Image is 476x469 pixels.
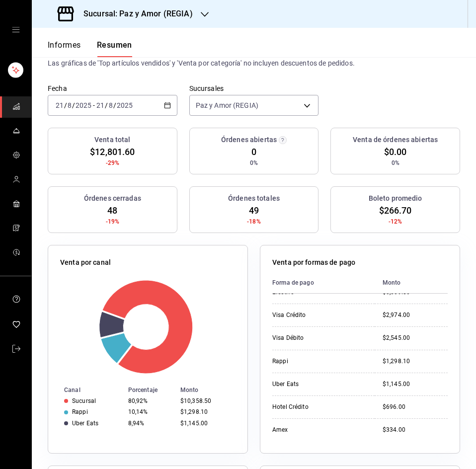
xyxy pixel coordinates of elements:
font: $2,545.00 [383,334,410,341]
font: Uber Eats [272,381,299,388]
font: Resumen [97,40,132,50]
font: $0.00 [384,147,407,157]
font: Visa Crédito [272,312,306,318]
font: -12% [389,218,402,225]
font: Las gráficas de 'Top artículos vendidos' y 'Venta por categoría' no incluyen descuentos de pedidos. [48,59,355,67]
font: / [105,101,108,109]
font: 10,14% [128,408,148,415]
font: Amex [272,426,288,433]
font: $1,298.10 [383,358,410,365]
font: Fecha [48,84,67,92]
font: Órdenes totales [228,194,280,202]
font: -29% [106,159,120,166]
font: Órdenes cerradas [84,194,141,202]
font: / [72,101,75,109]
font: $2,974.00 [383,312,410,318]
font: Sucursal: Paz y Amor (REGIA) [83,9,193,18]
font: Informes [48,40,81,50]
font: / [113,101,116,109]
font: Venta por formas de pago [272,258,355,266]
font: 80,92% [128,397,148,404]
font: -18% [247,218,261,225]
font: $1,145.00 [383,381,410,388]
font: Uber Eats [72,420,98,427]
font: Órdenes abiertas [221,136,277,144]
font: 8,94% [128,420,145,427]
button: cajón abierto [12,26,20,34]
font: Canal [64,387,80,393]
font: 0 [251,147,256,157]
font: Sucursal [72,397,96,404]
font: El porcentaje se calcula comparando el período actual con el anterior, ej. semana actual versus s... [48,39,439,57]
input: -- [55,101,64,109]
font: - [93,101,95,109]
input: ---- [75,101,92,109]
font: Forma de pago [272,279,314,286]
font: $10,358.50 [180,397,211,404]
font: $1,145.00 [180,420,208,427]
font: 49 [249,205,259,216]
font: Rappi [72,408,88,415]
font: Venta de órdenes abiertas [353,136,438,144]
font: 0% [392,159,399,166]
font: Hotel Crédito [272,403,309,410]
font: $266.70 [379,205,412,216]
font: $12,801.60 [90,147,135,157]
div: pestañas de navegación [48,40,132,57]
font: Paz y Amor (REGIA) [196,101,258,109]
font: Porcentaje [128,387,158,393]
font: Sucursales [189,84,224,92]
font: $334.00 [383,426,405,433]
font: 0% [250,159,258,166]
font: Monto [180,387,199,393]
font: $1,298.10 [180,408,208,415]
input: -- [96,101,105,109]
font: / [64,101,67,109]
font: 48 [107,205,117,216]
input: ---- [116,101,133,109]
font: Boleto promedio [369,194,422,202]
font: Rappi [272,358,288,365]
font: $696.00 [383,403,405,410]
input: -- [67,101,72,109]
font: Venta total [94,136,130,144]
font: -19% [106,218,120,225]
input: -- [108,101,113,109]
font: Venta por canal [60,258,111,266]
font: Visa Débito [272,334,304,341]
font: Monto [383,279,401,286]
